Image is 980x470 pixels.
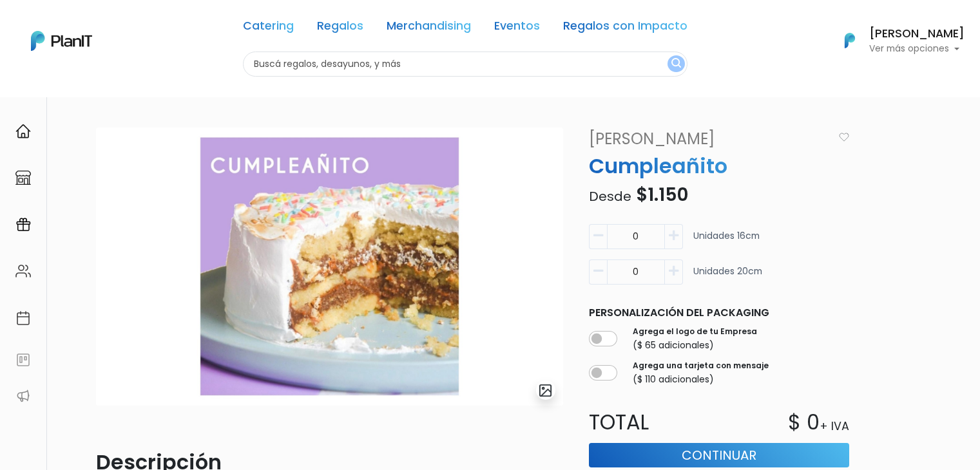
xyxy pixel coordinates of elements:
[243,21,294,36] a: Catering
[589,305,849,321] p: Personalización del packaging
[869,44,965,53] p: Ver más opciones
[633,373,769,386] p: ($ 110 adicionales)
[387,21,471,36] a: Merchandising
[633,326,757,337] label: Agrega el logo de tu Empresa
[633,360,769,371] label: Agrega una tarjeta con mensaje
[581,151,857,182] p: Cumpleañito
[869,28,965,40] h6: [PERSON_NAME]
[581,407,719,438] p: Total
[15,170,31,185] img: marketplace-4ceaa7011d94191e9ded77b95e3339b90024bf715f7c57f8cf31f2d8c509eaba.svg
[538,383,553,398] img: gallery-light
[693,229,760,254] p: Unidades 16cm
[243,52,687,77] input: Buscá regalos, desayunos, y más
[494,21,540,36] a: Eventos
[15,124,31,139] img: home-e721727adea9d79c4d83392d1f703f7f8bce08238fde08b1acbfd93340b81755.svg
[589,187,631,205] span: Desde
[15,263,31,279] img: people-662611757002400ad9ed0e3c099ab2801c6687ba6c219adb57efc949bc21e19d.svg
[788,407,820,438] p: $ 0
[581,127,834,151] a: [PERSON_NAME]
[820,418,849,435] p: + IVA
[15,310,31,326] img: calendar-87d922413cdce8b2cf7b7f5f62616a5cf9e4887200fb71536465627b3292af00.svg
[96,127,563,406] img: 2000___2000-Photoroom__31_.jpg
[671,58,681,70] img: search_button-432b6d5273f82d61273b3651a40e1bd1b912527efae98b1b7a1b2c0702e16a8d.svg
[563,21,687,36] a: Regalos con Impacto
[589,443,849,467] button: Continuar
[828,24,965,57] button: PlanIt Logo [PERSON_NAME] Ver más opciones
[693,265,762,290] p: Unidades 20cm
[15,217,31,232] img: campaigns-02234683943229c281be62815700db0a1741e53638e28bf9629b52c665b00959.svg
[836,26,864,55] img: PlanIt Logo
[15,352,31,368] img: feedback-78b5a0c8f98aac82b08bfc38622c3050aee476f2c9584af64705fc4e61158814.svg
[839,133,849,142] img: heart_icon
[15,388,31,404] img: partners-52edf745621dab592f3b2c58e3bca9d71375a7ef29c3b500c9f145b62cc070d4.svg
[633,339,757,352] p: ($ 65 adicionales)
[317,21,363,36] a: Regalos
[31,31,92,51] img: PlanIt Logo
[636,182,688,207] span: $1.150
